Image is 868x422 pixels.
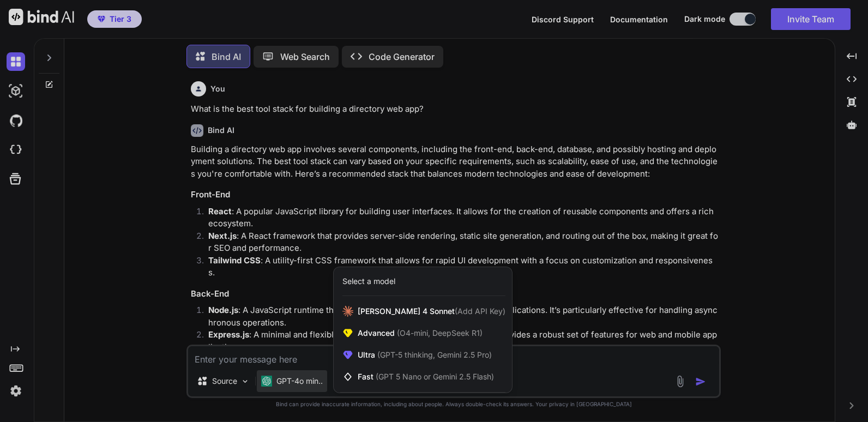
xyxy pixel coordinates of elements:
span: Ultra [358,349,492,360]
span: (O4-mini, DeepSeek R1) [395,328,483,337]
span: [PERSON_NAME] 4 Sonnet [358,306,505,317]
span: Advanced [358,328,483,339]
div: Select a model [342,276,395,287]
span: (Add API Key) [455,306,505,316]
span: (GPT-5 thinking, Gemini 2.5 Pro) [375,350,492,359]
span: Fast [358,371,494,382]
span: (GPT 5 Nano or Gemini 2.5 Flash) [376,372,494,381]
